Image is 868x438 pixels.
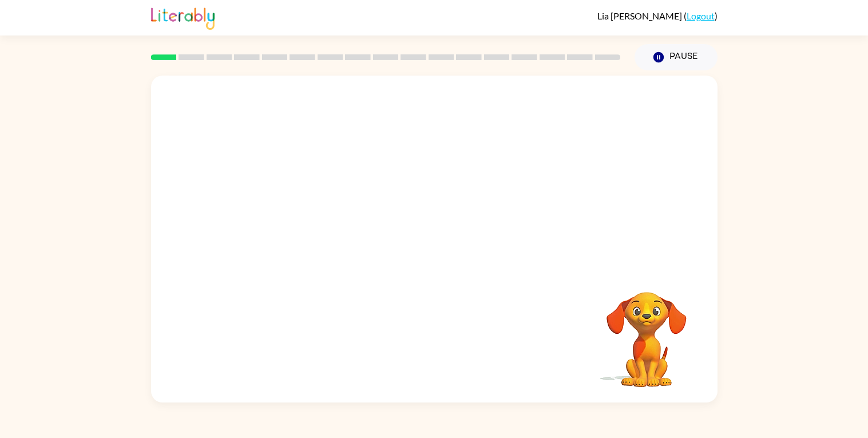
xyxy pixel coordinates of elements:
[635,44,718,70] button: Pause
[597,10,718,21] div: ( )
[687,10,715,21] a: Logout
[589,274,704,389] video: Your browser must support playing .mp4 files to use Literably. Please try using another browser.
[151,5,215,30] img: Literably
[597,10,684,21] span: Lia [PERSON_NAME]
